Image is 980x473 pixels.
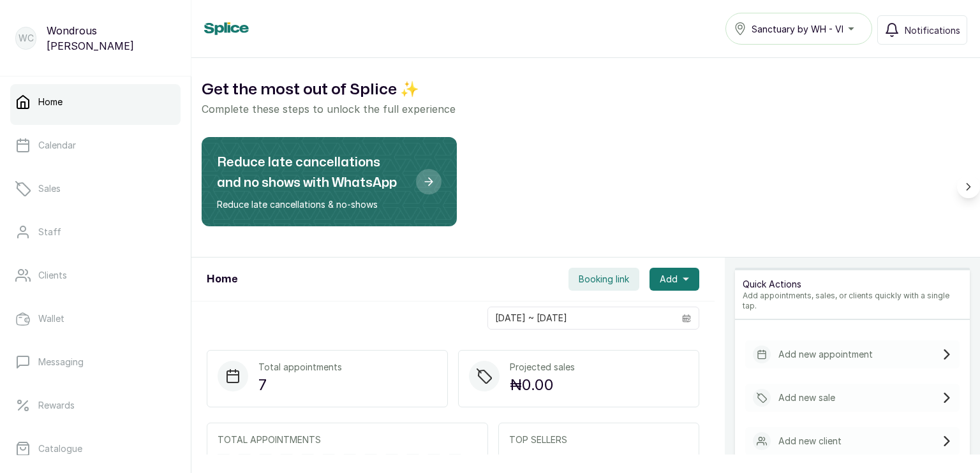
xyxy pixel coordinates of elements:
[38,226,61,238] p: Staff
[218,433,477,446] p: TOTAL APPOINTMENTS
[579,273,629,286] span: Booking link
[682,314,691,323] svg: calendar
[38,182,61,195] p: Sales
[207,272,237,287] h1: Home
[38,442,82,455] p: Catalogue
[47,23,175,54] p: Wondrous [PERSON_NAME]
[10,431,181,467] a: Catalogue
[957,175,980,198] button: Scroll right
[38,96,63,108] p: Home
[38,356,84,368] p: Messaging
[778,435,842,448] p: Add new client
[509,433,688,446] p: TOP SELLERS
[877,15,967,45] button: Notifications
[522,454,664,467] p: HYDRATION WITH STYLE permed
[10,171,181,207] a: Sales
[258,361,342,374] p: Total appointments
[217,152,406,193] h2: Reduce late cancellations and no shows with WhatsApp
[258,374,342,397] p: 7
[568,268,639,291] button: Booking link
[752,22,843,36] span: Sanctuary by WH - VI
[202,78,970,101] h2: Get the most out of Splice ✨
[778,348,873,361] p: Add new appointment
[778,391,835,404] p: Add new sale
[660,273,678,286] span: Add
[10,127,181,163] a: Calendar
[38,399,75,412] p: Rewards
[38,312,64,325] p: Wallet
[905,24,960,37] span: Notifications
[725,13,872,45] button: Sanctuary by WH - VI
[10,301,181,337] a: Wallet
[10,388,181,423] a: Rewards
[202,137,457,226] div: Reduce late cancellations and no shows with WhatsApp
[38,269,67,282] p: Clients
[38,139,76,152] p: Calendar
[743,278,962,291] p: Quick Actions
[10,258,181,293] a: Clients
[510,361,575,374] p: Projected sales
[10,344,181,380] a: Messaging
[202,101,970,117] p: Complete these steps to unlock the full experience
[10,84,181,120] a: Home
[650,268,699,291] button: Add
[10,214,181,250] a: Staff
[488,307,674,329] input: Select date
[19,32,34,45] p: WC
[510,374,575,397] p: ₦0.00
[217,198,406,211] p: Reduce late cancellations & no-shows
[743,291,962,311] p: Add appointments, sales, or clients quickly with a single tap.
